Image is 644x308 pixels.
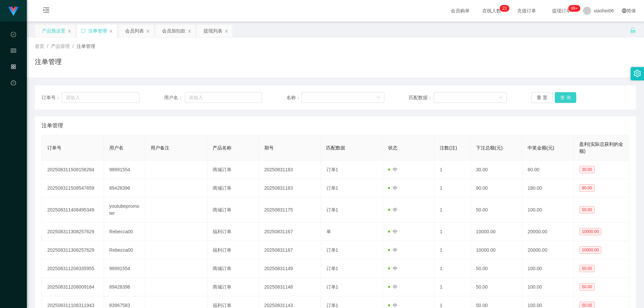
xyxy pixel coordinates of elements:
[528,145,554,150] span: 中奖金额(元)
[471,179,522,197] td: 90.00
[388,284,397,290] span: 中
[471,259,522,278] td: 50.00
[11,45,16,58] i: 图标: table
[579,246,601,254] span: 10000.00
[104,179,145,197] td: 89428396
[11,76,16,144] a: 图标: dashboard平台首页
[286,94,302,101] span: 名称：
[207,179,259,197] td: 商城订单
[514,8,539,13] span: 充值订单
[42,179,104,197] td: 202508311508547659
[146,29,150,33] i: 图标: close
[434,197,471,223] td: 1
[42,161,104,179] td: 202508311508156284
[579,141,623,154] span: 盈利(实际总获利的金额)
[207,278,259,296] td: 商城订单
[504,5,507,12] p: 3
[42,197,104,223] td: 202508311408495349
[579,265,595,272] span: 50.00
[471,241,522,259] td: 10000.00
[62,92,140,103] input: 请输入
[104,278,145,296] td: 89428396
[471,161,522,179] td: 30.00
[634,70,641,77] i: 图标: setting
[388,247,397,253] span: 中
[213,145,231,150] span: 产品名称
[88,24,107,37] div: 注单管理
[104,223,145,241] td: Rebecca00
[47,145,61,150] span: 订单号
[522,259,574,278] td: 100.00
[264,145,274,150] span: 期号
[164,94,185,101] span: 用户名：
[207,161,259,179] td: 商城订单
[522,179,574,197] td: 180.00
[35,57,62,67] h1: 注单管理
[471,197,522,223] td: 50.00
[204,24,222,37] div: 提现列表
[259,197,321,223] td: 20250831175
[476,145,502,150] span: 下注总额(元)
[207,241,259,259] td: 福利订单
[259,259,321,278] td: 20250831149
[76,44,95,49] span: 注单管理
[162,24,185,37] div: 会员加扣款
[42,278,104,296] td: 202508311208009164
[579,184,595,192] span: 90.00
[11,48,16,108] span: 会员管理
[549,8,574,13] span: 提现订单
[42,24,65,37] div: 产品预设置
[326,167,338,172] span: 订单1
[522,278,574,296] td: 100.00
[434,241,471,259] td: 1
[622,8,627,13] i: 图标: global
[8,7,19,16] img: logo.9652507e.png
[259,241,321,259] td: 20250831167
[434,161,471,179] td: 1
[434,278,471,296] td: 1
[522,223,574,241] td: 20000.00
[47,44,48,49] span: /
[409,94,434,101] span: 匹配数据：
[499,5,509,12] sup: 23
[471,278,522,296] td: 50.00
[326,207,338,212] span: 订单1
[72,44,74,49] span: /
[499,96,503,100] i: 图标: down
[479,8,504,13] span: 在线人数
[531,92,553,103] button: 重 置
[326,266,338,271] span: 订单1
[440,145,457,150] span: 注数(注)
[388,266,397,271] span: 中
[259,179,321,197] td: 20250831183
[185,92,262,103] input: 请输入
[388,145,397,150] span: 状态
[522,161,574,179] td: 60.00
[376,96,380,100] i: 图标: down
[42,241,104,259] td: 202508311308257629
[104,161,145,179] td: 98991554
[388,185,397,191] span: 中
[207,197,259,223] td: 商城订单
[125,24,144,37] div: 会员列表
[151,145,169,150] span: 用户备注
[434,179,471,197] td: 1
[109,29,113,33] i: 图标: close
[35,0,58,22] i: 图标: menu-unfold
[522,197,574,223] td: 100.00
[42,223,104,241] td: 202508311308257629
[259,278,321,296] td: 20250831148
[11,64,16,124] span: 产品管理
[326,247,338,253] span: 订单1
[579,283,595,291] span: 50.00
[51,44,70,49] span: 产品管理
[224,29,228,33] i: 图标: close
[326,145,345,150] span: 匹配数据
[104,259,145,278] td: 98991554
[42,259,104,278] td: 202508311208335955
[326,303,338,308] span: 订单1
[388,207,397,212] span: 中
[326,229,331,234] span: 单
[388,303,397,308] span: 中
[630,27,636,33] i: 图标: unlock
